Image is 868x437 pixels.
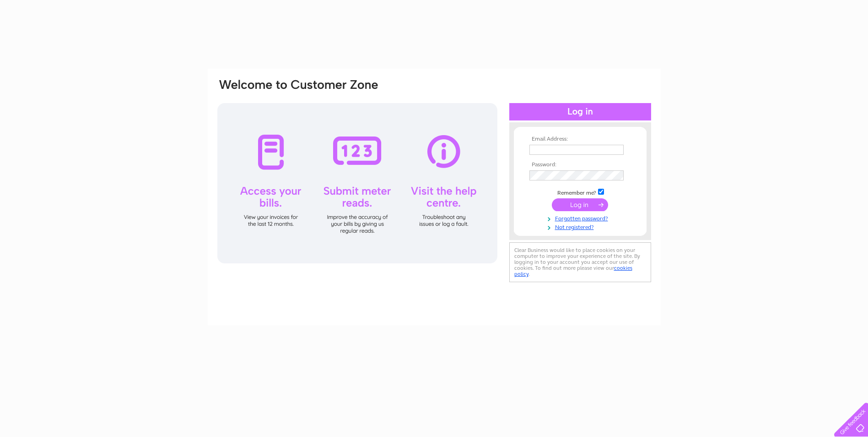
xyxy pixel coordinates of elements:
[527,136,633,142] th: Email Address:
[509,242,651,282] div: Clear Business would like to place cookies on your computer to improve your experience of the sit...
[514,265,632,277] a: cookies policy
[527,162,633,168] th: Password:
[529,213,633,222] a: Forgotten password?
[552,198,608,211] input: Submit
[529,222,633,231] a: Not registered?
[527,187,633,197] td: Remember me?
